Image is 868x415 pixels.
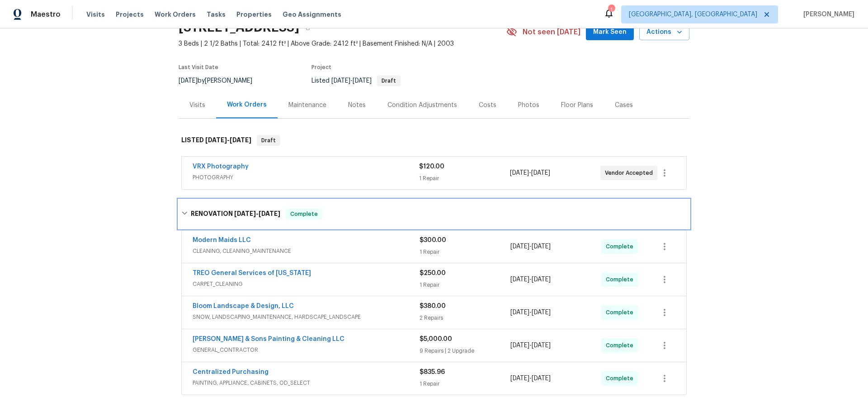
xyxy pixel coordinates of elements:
div: 1 Repair [420,247,510,256]
a: [PERSON_NAME] & Sons Painting & Cleaning LLC [193,336,344,342]
span: [DATE] [230,137,251,143]
div: Notes [348,101,366,110]
span: [DATE] [510,309,529,316]
span: Complete [606,275,637,284]
span: $250.00 [420,270,446,276]
span: [DATE] [532,276,551,283]
span: - [510,168,550,177]
span: GENERAL_CONTRACTOR [193,345,420,354]
span: - [331,78,372,84]
span: Complete [606,308,637,317]
div: RENOVATION [DATE]-[DATE]Complete [179,200,689,228]
span: 3 Beds | 2 1/2 Baths | Total: 2412 ft² | Above Grade: 2412 ft² | Basement Finished: N/A | 2003 [179,39,506,48]
span: $835.96 [420,369,445,375]
div: Visits [189,101,205,110]
span: [DATE] [531,170,550,176]
span: Visits [86,10,105,19]
a: Centralized Purchasing [193,369,269,375]
h2: [STREET_ADDRESS] [179,23,299,32]
span: [DATE] [205,137,227,143]
span: CARPET_CLEANING [193,280,420,289]
div: 2 Repairs [420,313,510,322]
span: Vendor Accepted [605,168,656,177]
span: [DATE] [179,78,198,84]
span: [DATE] [510,276,529,283]
span: [DATE] [532,375,551,382]
span: [DATE] [532,309,551,316]
div: Condition Adjustments [387,101,457,110]
div: 1 Repair [420,379,510,388]
span: Complete [606,341,637,350]
span: Draft [378,78,400,84]
div: Maintenance [288,101,326,110]
span: Complete [606,242,637,251]
span: Properties [236,10,272,19]
span: - [510,308,551,317]
button: Mark Seen [586,24,634,41]
a: TREO General Services of [US_STATE] [193,270,311,276]
span: Actions [646,27,682,38]
span: [DATE] [259,210,280,217]
span: Complete [287,210,321,219]
span: Maestro [31,10,61,19]
span: PHOTOGRAPHY [193,173,419,182]
span: - [510,242,551,251]
span: Projects [116,10,144,19]
span: [DATE] [353,78,372,84]
h6: LISTED [181,135,251,146]
span: $120.00 [419,163,444,170]
a: Bloom Landscape & Design, LLC [193,303,294,309]
span: $5,000.00 [420,336,452,342]
span: - [205,137,251,143]
span: - [510,341,551,350]
span: Tasks [207,11,226,18]
span: - [234,210,280,217]
span: Mark Seen [593,27,627,38]
span: [PERSON_NAME] [800,10,854,19]
h6: RENOVATION [191,209,280,219]
span: Draft [258,136,279,145]
span: Complete [606,374,637,383]
div: 1 Repair [420,280,510,289]
div: Floor Plans [561,101,593,110]
div: 1 [608,5,614,14]
div: by [PERSON_NAME] [179,75,263,86]
span: Work Orders [155,10,196,19]
span: $300.00 [420,237,446,243]
div: Costs [479,101,496,110]
div: Photos [518,101,539,110]
span: [DATE] [331,78,350,84]
span: - [510,374,551,383]
span: [DATE] [532,243,551,250]
span: [DATE] [234,210,256,217]
span: [DATE] [510,375,529,382]
a: Modern Maids LLC [193,237,251,243]
span: [DATE] [510,342,529,349]
div: 1 Repair [419,174,509,183]
span: CLEANING, CLEANING_MAINTENANCE [193,247,420,256]
span: Project [311,65,331,70]
span: Not seen [DATE] [523,28,580,37]
span: [DATE] [532,342,551,349]
button: Actions [639,24,689,41]
span: PAINTING, APPLIANCE, CABINETS, OD_SELECT [193,378,420,387]
span: Listed [311,78,401,84]
span: Geo Assignments [283,10,341,19]
span: $380.00 [420,303,446,309]
div: Work Orders [227,100,267,109]
div: LISTED [DATE]-[DATE]Draft [179,126,689,155]
span: Last Visit Date [179,65,218,70]
div: 9 Repairs | 2 Upgrade [420,346,510,355]
a: VRX Photography [193,163,249,170]
span: [DATE] [510,243,529,250]
div: Cases [615,101,633,110]
span: [DATE] [510,170,529,176]
span: SNOW, LANDSCAPING_MAINTENANCE, HARDSCAPE_LANDSCAPE [193,312,420,322]
span: [GEOGRAPHIC_DATA], [GEOGRAPHIC_DATA] [629,10,757,19]
span: - [510,275,551,284]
